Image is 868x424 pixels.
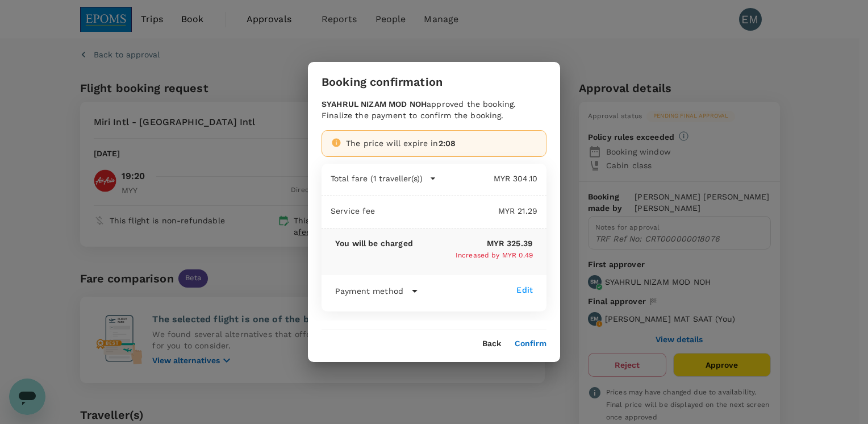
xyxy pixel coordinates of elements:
p: Total fare (1 traveller(s)) [331,173,423,184]
span: Increased by MYR 0.49 [456,251,533,259]
p: You will be charged [335,238,413,249]
button: Back [482,339,501,348]
div: approved the booking. Finalize the payment to confirm the booking. [322,98,546,121]
button: Confirm [515,339,546,348]
p: MYR 304.10 [436,173,537,184]
p: MYR 21.29 [375,205,537,217]
p: MYR 325.39 [413,238,533,249]
p: Payment method [335,285,403,297]
p: Service fee [331,205,375,217]
div: The price will expire in [346,138,537,149]
b: SYAHRUL NIZAM MOD NOH [322,99,427,109]
span: 2:08 [439,139,456,148]
button: Total fare (1 traveller(s)) [331,173,436,184]
h3: Booking confirmation [322,76,443,89]
div: Edit [516,284,533,296]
